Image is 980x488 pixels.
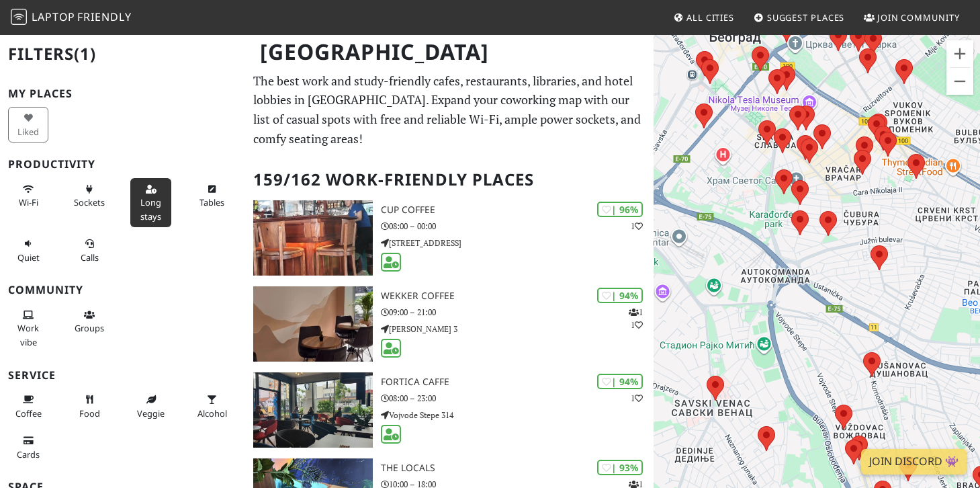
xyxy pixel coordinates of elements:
[631,392,643,405] p: 1
[130,178,171,227] button: Long stays
[253,71,645,149] p: The best work and study-friendly cafes, restaurants, libraries, and hotel lobbies in [GEOGRAPHIC_...
[668,5,740,30] a: All Cities
[192,389,232,424] button: Alcohol
[686,11,734,24] span: All Cities
[597,288,643,303] div: | 94%
[381,220,653,233] p: 08:00 – 00:00
[8,178,48,214] button: Wi-Fi
[199,196,224,208] span: Work-friendly tables
[8,34,237,75] h2: Filters
[81,251,99,263] span: Video/audio calls
[8,158,237,171] h3: Productivity
[192,178,232,214] button: Tables
[629,306,643,331] p: 1 1
[8,284,237,296] h3: Community
[19,196,38,208] span: Stable Wi-Fi
[69,233,109,268] button: Calls
[74,196,105,208] span: Power sockets
[861,449,967,475] a: Join Discord 👾
[253,372,373,448] img: Fortica caffe
[140,196,161,222] span: Long stays
[381,306,653,319] p: 09:00 – 21:00
[69,304,109,339] button: Groups
[631,220,643,233] p: 1
[249,34,651,71] h1: [GEOGRAPHIC_DATA]
[77,9,131,24] span: Friendly
[767,11,845,24] span: Suggest Places
[253,286,373,362] img: Wekker Coffee
[8,304,48,353] button: Work vibe
[245,286,654,362] a: Wekker Coffee | 94% 11 Wekker Coffee 09:00 – 21:00 [PERSON_NAME] 3
[17,251,40,263] span: Quiet
[17,322,39,348] span: People working
[877,11,960,24] span: Join Community
[381,290,653,302] h3: Wekker Coffee
[381,376,653,388] h3: Fortica caffe
[69,389,109,424] button: Food
[8,389,48,424] button: Coffee
[75,322,104,334] span: Group tables
[197,407,227,419] span: Alcohol
[946,40,973,67] button: Zoom in
[69,178,109,214] button: Sockets
[253,200,373,276] img: Cup Coffee
[8,430,48,465] button: Cards
[597,374,643,389] div: | 94%
[137,407,165,419] span: Veggie
[8,369,237,382] h3: Service
[858,5,965,30] a: Join Community
[130,389,171,424] button: Veggie
[245,372,654,448] a: Fortica caffe | 94% 1 Fortica caffe 08:00 – 23:00 Vojvode Stepe 314
[8,233,48,268] button: Quiet
[17,448,40,460] span: Credit cards
[381,237,653,249] p: [STREET_ADDRESS]
[11,9,27,25] img: LaptopFriendly
[8,87,237,100] h3: My Places
[381,204,653,216] h3: Cup Coffee
[245,200,654,276] a: Cup Coffee | 96% 1 Cup Coffee 08:00 – 00:00 [STREET_ADDRESS]
[381,409,653,421] p: Vojvode Stepe 314
[74,42,96,65] span: (1)
[15,407,42,419] span: Coffee
[946,68,973,95] button: Zoom out
[381,462,653,474] h3: The Locals
[11,6,132,30] a: LaptopFriendly LaptopFriendly
[381,323,653,335] p: [PERSON_NAME] 3
[597,460,643,475] div: | 93%
[32,9,75,24] span: Laptop
[253,159,645,200] h2: 159/162 Work-Friendly Places
[748,5,850,30] a: Suggest Places
[79,407,100,419] span: Food
[381,392,653,405] p: 08:00 – 23:00
[597,202,643,217] div: | 96%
